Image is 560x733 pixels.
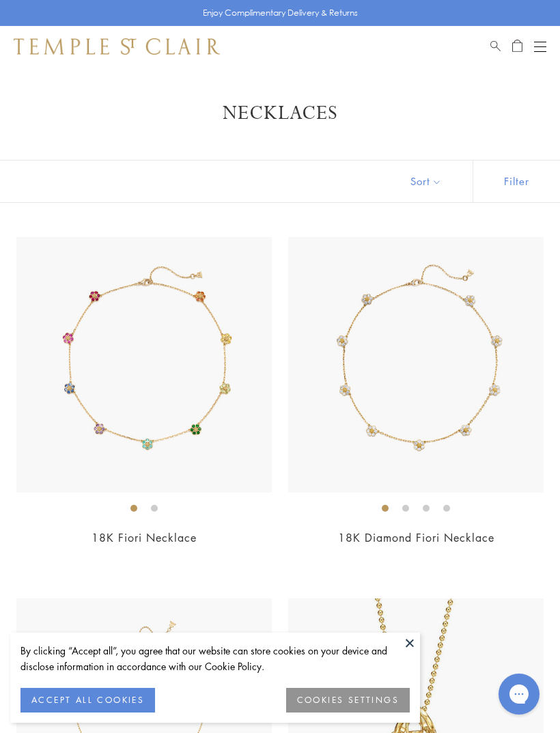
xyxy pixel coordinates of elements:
button: Open navigation [534,38,546,55]
a: 18K Fiori Necklace [92,530,197,545]
div: By clicking “Accept all”, you agree that our website can store cookies on your device and disclos... [20,643,410,674]
img: N31810-FIORI [288,237,544,493]
p: Enjoy Complimentary Delivery & Returns [203,6,358,20]
img: Temple St. Clair [14,38,220,55]
a: Open Shopping Bag [512,38,522,55]
iframe: Gorgias live chat messenger [492,669,546,719]
img: 18K Fiori Necklace [16,237,272,493]
h1: Necklaces [34,101,526,126]
button: ACCEPT ALL COOKIES [20,688,155,713]
a: Search [490,38,501,55]
button: Show filters [473,161,560,202]
button: Show sort by [380,161,473,202]
button: COOKIES SETTINGS [286,688,410,713]
a: 18K Diamond Fiori Necklace [338,530,494,545]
